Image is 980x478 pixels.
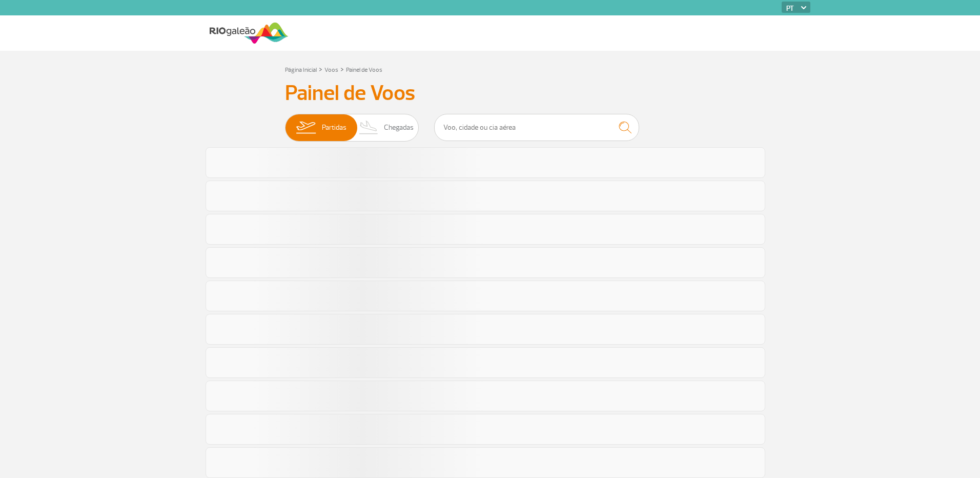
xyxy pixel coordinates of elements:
a: Página Inicial [285,66,317,74]
a: > [319,63,322,75]
a: Voos [324,66,338,74]
h3: Painel de Voos [285,81,695,106]
span: Chegadas [384,114,414,141]
span: Partidas [322,114,346,141]
a: > [340,63,344,75]
img: slider-embarque [290,114,322,141]
input: Voo, cidade ou cia aérea [434,114,639,141]
a: Painel de Voos [346,66,382,74]
img: slider-desembarque [354,114,384,141]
